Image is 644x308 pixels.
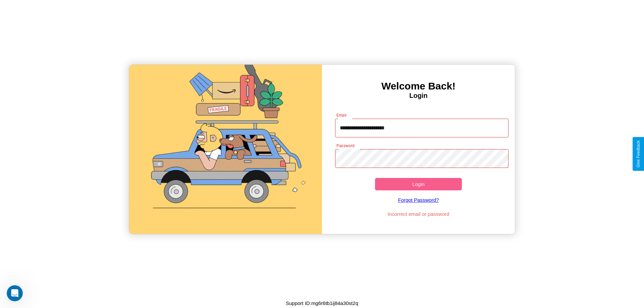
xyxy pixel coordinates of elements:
iframe: Intercom live chat [7,285,23,301]
div: Give Feedback [636,140,641,168]
h4: Login [322,92,515,100]
img: gif [129,65,322,234]
p: Incorrect email or password [332,209,505,219]
a: Forgot Password? [332,190,505,209]
label: Password [336,143,354,148]
label: Email [336,112,347,118]
p: Support ID: mg6r6tb1ij84a30st2q [286,299,358,308]
button: Login [375,178,462,190]
h3: Welcome Back! [322,80,515,92]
